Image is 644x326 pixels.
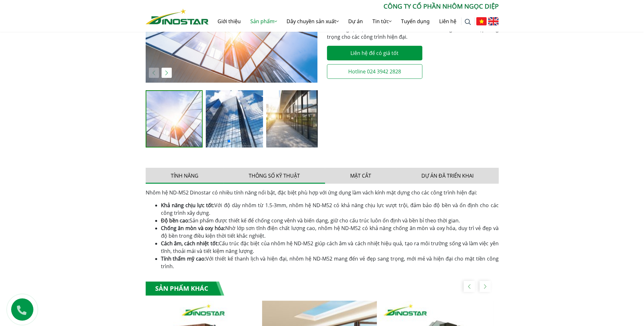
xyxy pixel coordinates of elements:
[161,201,499,217] li: Với độ dày nhôm từ 1.5-3mm, nhôm hệ ND-M52 có khả năng chịu lực vượt trội, đảm bảo độ bền và ổn đ...
[161,225,225,232] strong: Chống ăn mòn và oxy hóa:
[146,282,224,295] div: Sản phẩm khác
[161,240,219,247] strong: Cách âm, cách nhiệt tốt:
[146,168,224,184] button: Tính năng
[488,17,499,25] img: English
[246,11,282,31] a: Sản phẩm
[396,168,499,184] button: Dự án đã triển khai
[161,217,190,224] strong: Độ bền cao:
[325,168,396,184] button: Mặt cắt
[146,9,209,24] img: Nhôm Dinostar
[480,281,491,292] div: Next slide
[161,240,499,255] li: Cấu trúc đặc biệt của nhôm hệ ND-M52 giúp cách âm và cách nhiệt hiệu quả, tạo ra môi trường sống ...
[146,91,202,147] img: toned-image-modern-office-buildings-central-hong-kong-nhe-150x150.jpg
[476,17,487,25] img: Tiếng Việt
[161,224,499,240] li: Nhờ lớp sơn tĩnh điện chất lượng cao, nhôm hệ ND-M52 có khả năng chống ăn mòn và oxy hóa, duy trì...
[224,168,325,184] button: Thông số kỹ thuật
[396,11,434,31] a: Tuyển dụng
[266,90,323,147] img: 1740496751-resize-150x150.jpg
[161,255,206,262] strong: Tính thẩm mỹ cao:
[327,46,422,60] a: Liên hệ để có giá tốt
[146,189,499,196] p: Nhôm hệ ND-M52 Dinostar có nhiều tính năng nổi bật, đặc biệt phù hợp với ứng dụng làm vách kính m...
[161,202,215,209] strong: Khả năng chịu lực tốt:
[434,11,461,31] a: Liên hệ
[327,64,422,79] a: Hotline 024 3942 2828
[206,90,263,147] img: vertical-solutions-cs16-150x150.jpg
[162,68,172,78] div: Next slide
[161,217,499,224] li: Sản phẩm được thiết kế để chống cong vênh và biến dạng, giữ cho cấu trúc luôn ổn định và bền bỉ t...
[343,11,368,31] a: Dự án
[213,11,246,31] a: Giới thiệu
[209,2,499,11] p: CÔNG TY CỔ PHẦN NHÔM NGỌC DIỆP
[282,11,343,31] a: Dây chuyền sản xuất
[368,11,396,31] a: Tin tức
[161,255,499,270] li: Với thiết kế thanh lịch và hiện đại, nhôm hệ ND-M52 mang đến vẻ đẹp sang trọng, mới mẻ và hiện đạ...
[465,19,471,25] img: search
